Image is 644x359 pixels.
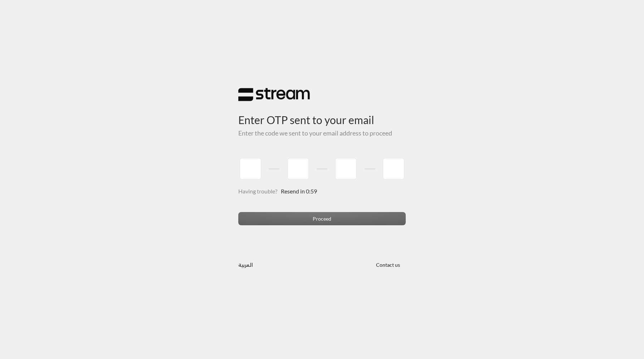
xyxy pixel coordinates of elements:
span: Resend in 0:59 [281,188,317,195]
a: العربية [238,258,253,271]
button: Contact us [370,258,406,271]
span: Having trouble? [238,188,277,195]
h5: Enter the code we sent to your email address to proceed [238,129,406,137]
a: Contact us [370,262,406,268]
img: Stream Logo [238,88,310,102]
h3: Enter OTP sent to your email [238,102,406,126]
